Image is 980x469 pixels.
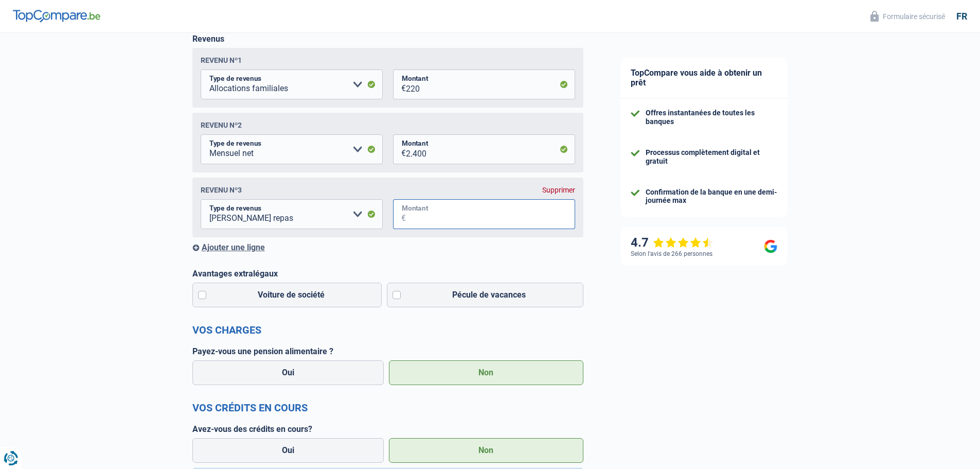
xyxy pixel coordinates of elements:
[192,438,384,463] label: Oui
[864,8,951,25] button: Formulaire sécurisé
[389,360,583,385] label: Non
[192,402,583,414] h2: Vos crédits en cours
[393,134,406,164] span: €
[192,424,583,434] label: Avez-vous des crédits en cours?
[542,186,575,194] div: Supprimer
[192,283,382,307] label: Voiture de société
[631,250,712,257] div: Selon l’avis de 266 personnes
[192,324,583,336] h2: Vos charges
[646,188,777,205] div: Confirmation de la banque en une demi-journée max
[620,58,788,98] div: TopCompare vous aide à obtenir un prêt
[192,242,583,252] div: Ajouter une ligne
[631,235,714,250] div: 4.7
[192,269,583,279] label: Avantages extralégaux
[646,109,777,126] div: Offres instantanées de toutes les banques
[192,34,224,44] label: Revenus
[389,438,583,463] label: Non
[201,186,242,194] div: Revenu nº3
[387,283,583,307] label: Pécule de vacances
[201,56,242,64] div: Revenu nº1
[13,10,100,22] img: TopCompare Logo
[192,346,583,356] label: Payez-vous une pension alimentaire ?
[201,121,242,129] div: Revenu nº2
[192,360,384,385] label: Oui
[393,199,406,229] span: €
[646,148,777,166] div: Processus complètement digital et gratuit
[393,70,406,99] span: €
[956,11,967,22] div: fr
